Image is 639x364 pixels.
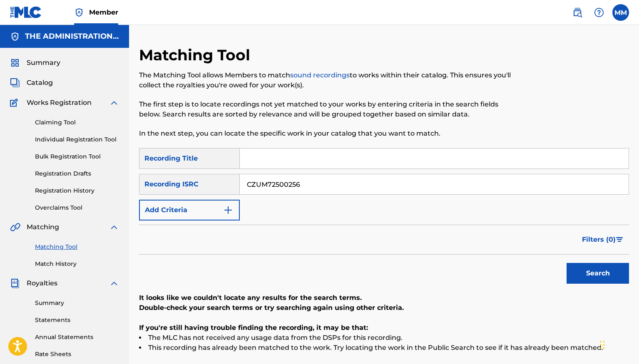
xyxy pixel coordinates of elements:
iframe: Resource Center [616,238,639,305]
img: 9d2ae6d4665cec9f34b9.svg [223,205,233,215]
span: Works Registration [27,98,92,108]
a: Claiming Tool [35,118,119,127]
button: Add Criteria [139,200,240,220]
span: Catalog [27,78,53,88]
a: Registration History [35,186,119,195]
span: Royalties [27,278,57,288]
img: Top Rightsholder [74,7,84,17]
img: expand [109,278,119,288]
img: Summary [10,58,20,68]
img: Matching [10,222,20,232]
h2: Matching Tool [139,46,254,64]
button: Filters (0) [577,229,629,250]
a: Registration Drafts [35,169,119,178]
p: If you're still having trouble finding the recording, it may be that: [139,323,629,333]
a: Match History [35,260,119,268]
a: Bulk Registration Tool [35,152,119,161]
div: Help [591,4,607,21]
a: SummarySummary [10,58,60,68]
span: Matching [27,222,59,232]
a: Overclaims Tool [35,203,119,212]
a: Individual Registration Tool [35,135,119,144]
iframe: Chat Widget [597,324,639,364]
img: Accounts [10,32,20,42]
h5: THE ADMINISTRATION MP INC [25,32,119,41]
a: Public Search [569,4,586,21]
a: Annual Statements [35,333,119,342]
form: Search Form [139,148,629,288]
div: Drag [600,332,605,357]
span: Summary [27,58,60,68]
img: expand [109,98,119,108]
button: Search [567,263,629,284]
p: The first step is to locate recordings not yet matched to your works by entering criteria in the ... [139,99,516,119]
span: Filters ( 0 ) [582,235,616,245]
div: User Menu [612,4,629,21]
p: It looks like we couldn't locate any results for the search terms. [139,293,629,303]
p: The Matching Tool allows Members to match to works within their catalog. This ensures you'll coll... [139,70,516,90]
img: MLC Logo [10,6,42,18]
a: Summary [35,299,119,307]
a: Statements [35,316,119,324]
a: sound recordings [290,71,350,79]
span: Member [89,7,118,17]
img: Royalties [10,278,20,288]
li: This recording has already been matched to the work. Try locating the work in the Public Search t... [139,343,629,353]
a: Matching Tool [35,243,119,251]
p: In the next step, you can locate the specific work in your catalog that you want to match. [139,129,516,139]
li: The MLC has not received any usage data from the DSPs for this recording. [139,333,629,343]
a: Rate Sheets [35,350,119,359]
img: Works Registration [10,98,21,108]
p: Double-check your search terms or try searching again using other criteria. [139,303,629,313]
a: CatalogCatalog [10,78,53,88]
img: expand [109,222,119,232]
img: Catalog [10,78,20,88]
img: search [572,7,582,17]
img: help [594,7,604,17]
